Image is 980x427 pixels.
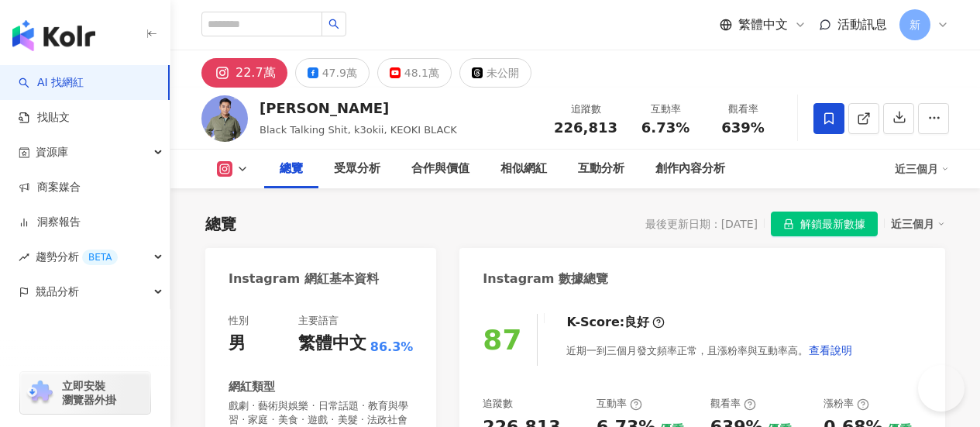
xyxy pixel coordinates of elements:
[370,339,414,356] span: 86.3%
[19,75,84,91] a: searchAI 找網紅
[554,119,617,136] span: 226,813
[411,160,469,178] div: 合作與價值
[19,180,81,195] a: 商案媒合
[721,120,765,136] span: 639%
[205,213,236,235] div: 總覽
[229,379,275,395] div: 網紅類型
[322,62,357,84] div: 47.9萬
[295,58,370,88] button: 47.9萬
[891,214,945,234] div: 近三個月
[25,381,55,405] img: chrome extension
[645,218,758,230] div: 最後更新日期：[DATE]
[229,314,249,328] div: 性別
[483,324,521,356] div: 87
[837,17,887,32] span: 活動訊息
[636,102,695,117] div: 互動率
[62,379,116,407] span: 立即安裝 瀏覽器外掛
[36,274,79,309] span: 競品分析
[808,335,853,366] button: 查看說明
[800,212,865,237] span: 解鎖最新數據
[554,102,617,117] div: 追蹤數
[236,62,276,84] div: 22.7萬
[738,16,788,33] span: 繁體中文
[710,397,756,411] div: 觀看率
[714,102,772,117] div: 觀看率
[280,160,303,178] div: 總覽
[483,397,513,411] div: 追蹤數
[566,314,665,331] div: K-Score :
[334,160,380,178] div: 受眾分析
[377,58,452,88] button: 48.1萬
[597,397,642,411] div: 互動率
[229,270,379,288] div: Instagram 網紅基本資料
[783,219,794,229] span: lock
[824,397,869,411] div: 漲粉率
[641,120,689,136] span: 6.73%
[328,19,339,29] span: search
[404,62,439,84] div: 48.1萬
[229,332,246,356] div: 男
[19,110,70,126] a: 找貼文
[260,98,457,118] div: [PERSON_NAME]
[19,215,81,230] a: 洞察報告
[298,314,339,328] div: 主要語言
[298,332,366,356] div: 繁體中文
[20,372,150,414] a: chrome extension立即安裝 瀏覽器外掛
[918,365,965,412] iframe: Help Scout Beacon - Open
[771,212,878,236] button: 解鎖最新數據
[500,160,547,178] div: 相似網紅
[566,335,853,366] div: 近期一到三個月發文頻率正常，且漲粉率與互動率高。
[624,314,649,331] div: 良好
[459,58,531,88] button: 未公開
[809,344,852,356] span: 查看說明
[201,58,287,88] button: 22.7萬
[483,270,608,288] div: Instagram 數據總覽
[36,135,68,170] span: 資源庫
[82,250,118,265] div: BETA
[36,239,118,274] span: 趨勢分析
[655,160,725,178] div: 創作內容分析
[201,95,248,142] img: KOL Avatar
[578,160,624,178] div: 互動分析
[895,157,949,181] div: 近三個月
[910,16,920,33] span: 新
[12,20,95,51] img: logo
[19,252,29,263] span: rise
[487,62,519,84] div: 未公開
[260,124,457,136] span: Black Talking Shit, k3okii, KEOKI BLACK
